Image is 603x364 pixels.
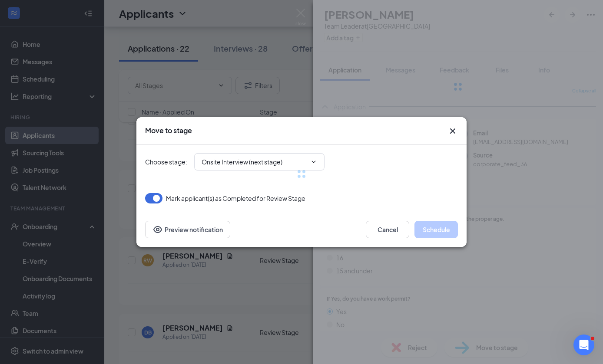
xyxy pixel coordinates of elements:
button: Preview notificationEye [145,221,230,238]
h3: Move to stage [145,126,192,135]
button: Schedule [414,221,458,238]
svg: Cross [447,126,458,136]
iframe: Intercom live chat [573,334,594,355]
button: Close [447,126,458,136]
svg: Eye [152,224,163,235]
button: Cancel [366,221,409,238]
